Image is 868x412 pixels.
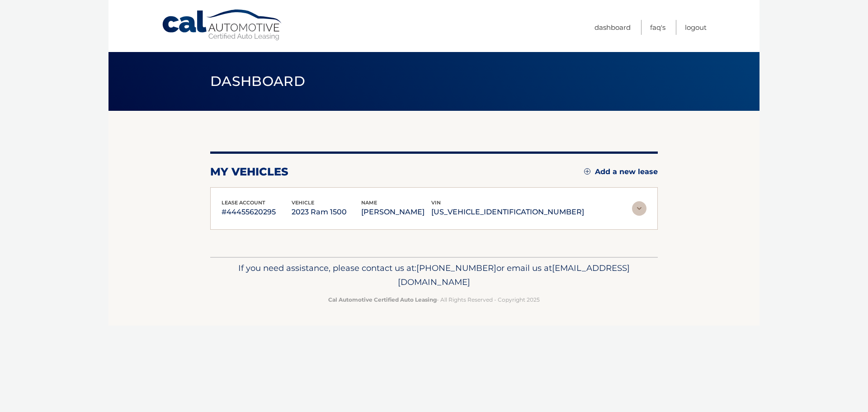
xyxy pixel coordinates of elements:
a: Cal Automotive [161,9,283,41]
p: #44455620295 [222,206,292,218]
h2: my vehicles [210,165,288,179]
a: Add a new lease [584,167,658,176]
a: Dashboard [594,20,631,35]
p: - All Rights Reserved - Copyright 2025 [216,295,652,304]
span: Dashboard [210,73,305,90]
img: add.svg [584,168,590,175]
p: 2023 Ram 1500 [292,206,362,218]
span: vehicle [292,199,314,206]
span: [PHONE_NUMBER] [416,263,496,273]
a: FAQ's [650,20,665,35]
strong: Cal Automotive Certified Auto Leasing [328,296,437,303]
span: name [361,199,377,206]
span: lease account [222,199,265,206]
p: [PERSON_NAME] [361,206,431,218]
p: If you need assistance, please contact us at: or email us at [216,261,652,290]
a: Logout [685,20,707,35]
p: [US_VEHICLE_IDENTIFICATION_NUMBER] [431,206,584,218]
span: vin [431,199,441,206]
img: accordion-rest.svg [632,201,646,216]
